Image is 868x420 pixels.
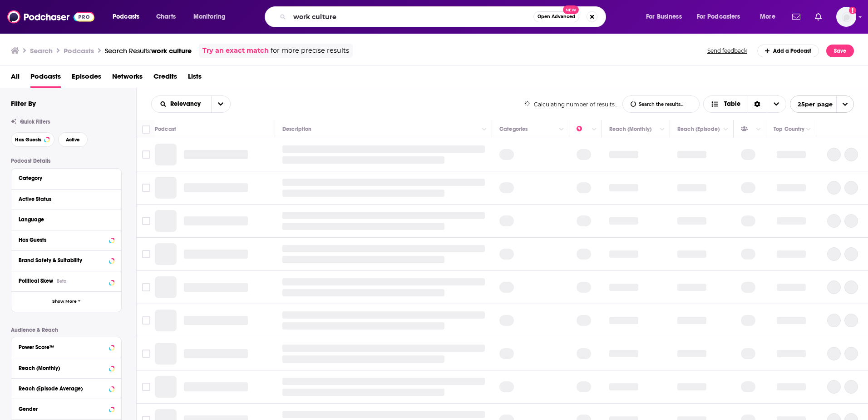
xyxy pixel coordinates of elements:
[151,46,192,55] span: work culture
[753,124,764,135] button: Column Actions
[202,45,269,56] a: Try an exact match
[142,316,150,325] span: Toggle select row
[19,257,106,264] div: Brand Safety & Suitability
[30,46,53,55] h3: Search
[273,6,615,27] div: Search podcasts, credits, & more...
[72,69,101,88] span: Episodes
[748,96,767,112] div: Sort Direction
[479,124,490,135] button: Column Actions
[646,10,682,23] span: For Business
[20,119,50,125] span: Quick Filters
[691,10,754,24] button: open menu
[19,216,108,223] div: Language
[187,10,237,24] button: open menu
[538,15,575,19] span: Open Advanced
[703,95,786,113] button: Choose View
[58,132,88,147] button: Active
[19,237,106,243] div: Has Guests
[849,7,856,14] svg: Add a profile image
[153,69,177,88] a: Credits
[57,278,67,284] div: Beta
[677,124,720,135] div: Reach (Episode)
[563,5,579,14] span: New
[836,7,856,27] button: Show profile menu
[705,47,750,55] button: Send feedback
[19,385,106,392] div: Reach (Episode Average)
[142,283,150,291] span: Toggle select row
[142,184,150,192] span: Toggle select row
[589,124,600,135] button: Column Actions
[152,101,211,107] button: open menu
[11,69,20,88] a: All
[19,406,106,412] div: Gender
[757,45,819,57] a: Add a Podcast
[19,344,106,350] div: Power Score™
[193,10,226,23] span: Monitoring
[754,10,787,24] button: open menu
[19,193,114,205] button: Active Status
[760,10,775,23] span: More
[524,101,619,108] div: Calculating number of results...
[533,11,579,22] button: Open AdvancedNew
[19,341,114,352] button: Power Score™
[724,101,740,107] span: Table
[151,95,231,113] h2: Choose List sort
[211,96,230,112] button: open menu
[11,158,122,164] p: Podcast Details
[19,175,108,181] div: Category
[556,124,567,135] button: Column Actions
[155,124,176,135] div: Podcast
[811,9,825,25] a: Show notifications dropdown
[19,172,114,184] button: Category
[105,46,192,55] div: Search Results:
[290,10,533,24] input: Search podcasts, credits, & more...
[170,101,204,107] span: Relevancy
[11,132,54,147] button: Has Guests
[790,95,854,113] button: open menu
[19,278,53,284] span: Political Skew
[741,124,754,135] div: Has Guests
[66,137,80,142] span: Active
[105,46,192,55] a: Search Results:work culture
[30,69,61,88] a: Podcasts
[150,10,181,24] a: Charts
[64,46,94,55] h3: Podcasts
[577,124,589,135] div: Power Score
[271,45,349,56] span: for more precise results
[19,214,114,225] button: Language
[156,10,176,23] span: Charts
[19,255,114,266] button: Brand Safety & Suitability
[790,97,833,111] span: 25 per page
[113,10,139,23] span: Podcasts
[19,382,114,394] button: Reach (Episode Average)
[19,365,106,371] div: Reach (Monthly)
[19,403,114,414] button: Gender
[7,8,94,25] img: Podchaser - Follow, Share and Rate Podcasts
[640,10,693,24] button: open menu
[52,299,77,304] span: Show More
[789,9,804,25] a: Show notifications dropdown
[282,124,311,135] div: Description
[106,10,151,24] button: open menu
[19,234,114,245] button: Has Guests
[19,362,114,373] button: Reach (Monthly)
[142,217,150,225] span: Toggle select row
[720,124,731,135] button: Column Actions
[836,7,856,27] img: User Profile
[657,124,668,135] button: Column Actions
[188,69,202,88] a: Lists
[499,124,528,135] div: Categories
[112,69,143,88] a: Networks
[15,137,41,142] span: Has Guests
[609,124,651,135] div: Reach (Monthly)
[11,99,36,108] h2: Filter By
[836,7,856,27] span: Logged in as WE_Broadcast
